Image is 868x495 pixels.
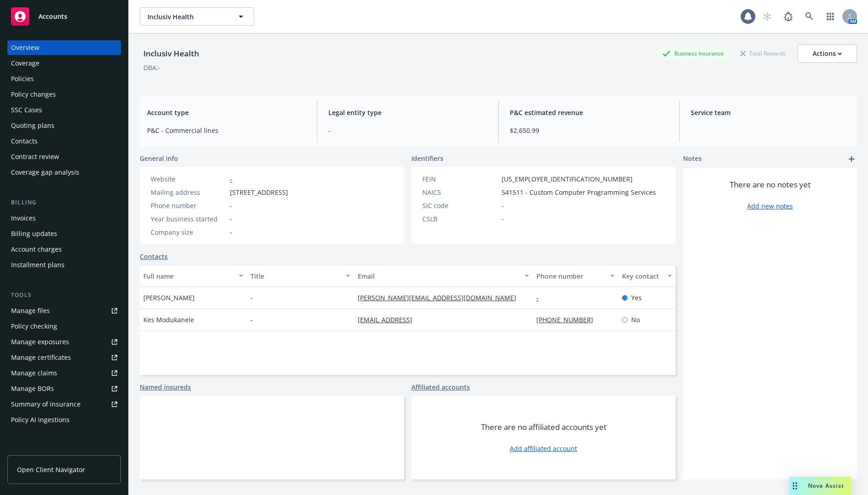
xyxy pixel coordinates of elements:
a: Policy AI ingestions [7,412,121,427]
a: Contract review [7,149,121,164]
div: Manage BORs [11,381,54,396]
a: Overview [7,40,121,55]
span: $2,650.99 [510,126,669,135]
div: Inclusiv Health [140,48,203,60]
div: Policy changes [11,87,56,102]
span: General info [140,154,178,163]
a: add [846,154,857,165]
div: Quoting plans [11,118,55,133]
div: Website [151,174,226,184]
span: Accounts [38,13,67,20]
div: Email [358,271,519,281]
a: Manage BORs [7,381,121,396]
div: Company size [151,227,226,237]
span: - [502,201,504,210]
div: Policy checking [11,319,57,334]
button: Actions [797,44,857,63]
button: Email [354,265,533,287]
a: Summary of insurance [7,397,121,412]
div: SIC code [422,201,498,210]
span: Legal entity type [328,108,487,117]
span: - [251,293,253,302]
span: P&C - Commercial lines [147,126,306,135]
span: Nova Assist [808,482,844,489]
span: - [502,214,504,224]
a: [EMAIL_ADDRESS] [358,315,420,324]
a: [PHONE_NUMBER] [536,315,601,324]
div: Tools [7,291,121,300]
div: Invoices [11,211,36,225]
a: Contacts [7,134,121,148]
div: Manage files [11,303,50,318]
div: Coverage [11,56,39,71]
div: DBA: - [143,63,160,72]
div: Summary of insurance [11,397,81,412]
div: Title [251,271,340,281]
div: Mailing address [151,187,226,197]
span: 541511 - Custom Computer Programming Services [502,187,656,197]
span: - [230,201,232,210]
a: Manage exposures [7,335,121,349]
div: Phone number [151,201,226,210]
button: Key contact [618,265,676,287]
a: Add affiliated account [510,444,577,453]
div: Overview [11,40,39,55]
span: There are no notes yet [730,179,811,190]
div: Phone number [536,271,605,281]
div: Billing updates [11,226,57,241]
a: Affiliated accounts [411,382,470,392]
span: - [251,315,253,324]
a: Accounts [7,4,121,29]
div: Account charges [11,242,62,257]
div: Policies [11,71,34,86]
a: Coverage gap analysis [7,165,121,180]
a: Account charges [7,242,121,257]
a: Manage claims [7,366,121,380]
button: Full name [140,265,247,287]
span: [STREET_ADDRESS] [230,187,288,197]
div: Policy AI ingestions [11,412,70,427]
span: Kes Modukanele [143,315,194,324]
a: Switch app [821,7,840,26]
div: Full name [143,271,233,281]
a: - [230,175,232,183]
a: Policy changes [7,87,121,102]
div: Analytics hub [7,445,121,455]
div: Manage exposures [11,335,69,349]
a: SSC Cases [7,103,121,117]
div: Year business started [151,214,226,224]
span: [PERSON_NAME] [143,293,195,302]
div: Key contact [622,271,662,281]
span: P&C estimated revenue [510,108,669,117]
span: Open Client Navigator [17,465,85,474]
span: - [230,214,232,224]
a: Invoices [7,211,121,225]
a: Named insureds [140,382,191,392]
a: Billing updates [7,226,121,241]
span: Identifiers [411,154,443,163]
a: [PERSON_NAME][EMAIL_ADDRESS][DOMAIN_NAME] [358,293,524,302]
a: Policies [7,71,121,86]
span: - [328,126,487,135]
div: Contract review [11,149,59,164]
a: - [536,293,546,302]
span: There are no affiliated accounts yet [481,422,606,433]
div: NAICS [422,187,498,197]
div: Business Insurance [658,48,728,59]
div: Actions [813,45,842,62]
div: Billing [7,198,121,207]
div: Coverage gap analysis [11,165,79,180]
div: Drag to move [789,477,801,495]
button: Phone number [533,265,618,287]
a: Manage files [7,303,121,318]
a: Report a Bug [779,7,797,26]
div: Manage claims [11,366,57,380]
div: FEIN [422,174,498,184]
span: [US_EMPLOYER_IDENTIFICATION_NUMBER] [502,174,633,184]
div: Total Rewards [736,48,790,59]
span: Inclusiv Health [147,12,227,22]
div: Installment plans [11,258,65,272]
button: Title [247,265,354,287]
span: Account type [147,108,306,117]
